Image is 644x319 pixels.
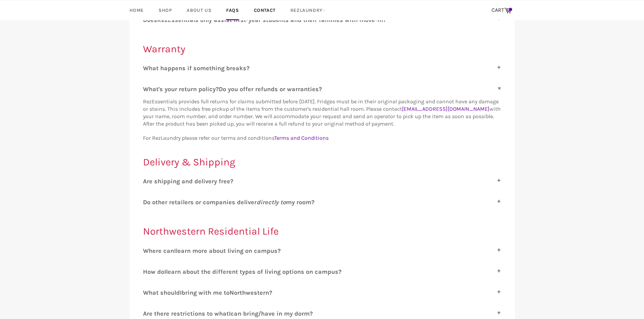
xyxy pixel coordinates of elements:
span: bring with me to [182,289,230,296]
label: A I [143,310,501,317]
a: [EMAIL_ADDRESS][DOMAIN_NAME] [402,106,490,112]
a: Shop [152,0,178,20]
span: RezEssentials provides full returns for claims submitted before [DATE]. Fridges must be in their ... [143,98,501,127]
span: re shipping and delivery free? [147,178,233,185]
a: Home [123,0,150,20]
a: Terms and Conditions [274,135,329,141]
label: W [143,64,501,72]
span: o you offer refunds or warranties? [223,85,322,93]
h2: Northwestern Residential Life [143,224,501,238]
span: here can [149,247,174,255]
a: FAQs [219,0,245,20]
span: o other retailers or companies deliver my room? [147,198,314,206]
span: learn more about living on campus? [176,247,281,255]
label: A [143,178,501,185]
span: can bring/have in my dorm? [231,310,313,317]
a: Contact [247,0,282,20]
span: hat's your return policy? [149,85,219,93]
i: directly to [257,198,286,206]
a: RezLaundry [284,0,332,20]
label: W I [143,247,501,255]
span: re there restrictions to what [147,310,229,317]
span: learn about the different types of living options on campus? [166,268,341,275]
label: D [143,198,501,206]
span: hat should [149,289,180,296]
span: For RezLaundry please refer our terms and conditions [143,135,329,141]
label: W D [143,85,501,93]
span: hat happens if something breaks? [149,64,249,72]
label: H I [143,268,501,275]
a: About Us [180,0,218,20]
h2: Warranty [143,42,501,56]
span: ow do [147,268,164,275]
h2: Delivery & Shipping [143,155,501,169]
label: W I N [143,289,501,296]
span: orthwestern? [234,289,272,296]
a: CART [488,3,515,18]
